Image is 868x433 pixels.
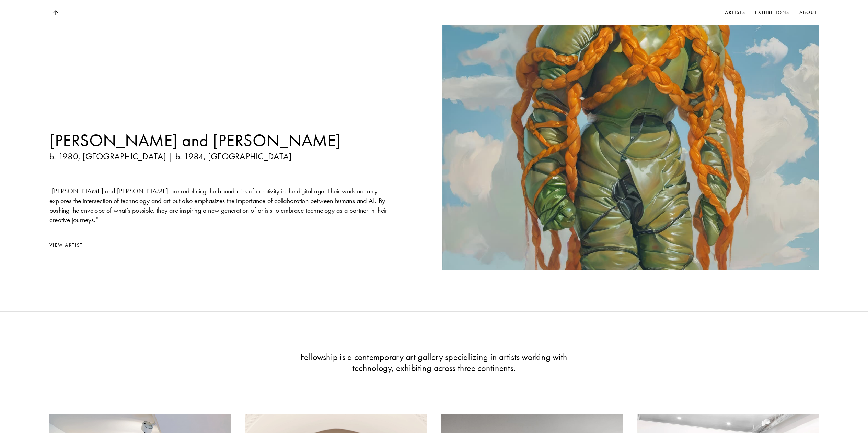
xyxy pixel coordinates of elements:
a: [PERSON_NAME] and [PERSON_NAME] [49,130,393,151]
div: " [PERSON_NAME] and [PERSON_NAME] are redefining the boundaries of creativity in the digital age.... [49,186,393,225]
a: About [798,8,819,18]
h1: Fellowship is a contemporary art gallery specializing in artists working with technology, exhibit... [280,352,589,374]
a: View Artist [49,242,393,249]
p: b. 1980, [GEOGRAPHIC_DATA] | b. 1984, [GEOGRAPHIC_DATA] [49,151,393,162]
a: Artists [724,8,747,18]
a: Exhibitions [754,8,791,18]
img: Top [53,10,58,15]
